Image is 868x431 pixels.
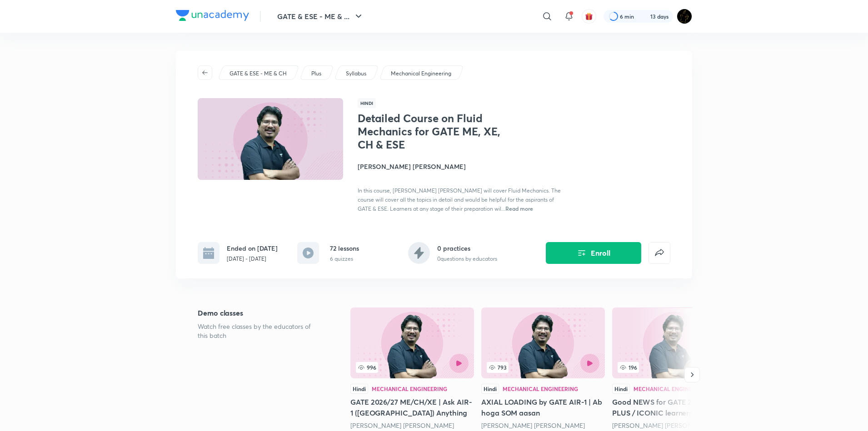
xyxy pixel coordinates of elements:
div: Mechanical Engineering [634,386,709,391]
p: [DATE] - [DATE] [227,255,278,263]
div: Devendra Singh Negi [350,421,474,430]
a: [PERSON_NAME] [PERSON_NAME] [481,421,585,430]
p: Plus [311,69,321,78]
a: [PERSON_NAME] [PERSON_NAME] [612,421,716,430]
div: Hindi [350,384,368,394]
p: 0 questions by educators [437,255,497,263]
a: Company Logo [176,10,249,23]
a: Plus [310,69,323,78]
span: 996 [356,362,378,373]
p: Watch free classes by the educators of this batch [198,322,321,340]
h5: Demo classes [198,307,321,318]
h6: Ended on [DATE] [227,243,278,253]
h6: 72 lessons [330,243,359,253]
div: Mechanical Engineering [503,386,578,391]
span: 196 [618,362,639,373]
button: avatar [582,9,596,24]
span: In this course, [PERSON_NAME] [PERSON_NAME] will cover Fluid Mechanics. The course will cover all... [358,187,561,212]
img: avatar [585,12,593,20]
div: Devendra Singh Negi [612,421,736,430]
h6: 0 practices [437,243,497,253]
h4: [PERSON_NAME] [PERSON_NAME] [358,162,561,171]
h1: Detailed Course on Fluid Mechanics for GATE ME, XE, CH & ESE [358,112,506,151]
a: Mechanical Engineering [389,69,453,78]
div: Devendra Singh Negi [481,421,605,430]
p: Syllabus [346,69,366,78]
button: false [649,242,670,264]
a: GATE & ESE - ME & CH [228,69,289,78]
img: Ranit Maity01 [677,9,692,24]
span: Read more [505,205,533,212]
div: Mechanical Engineering [372,386,447,391]
img: Thumbnail [196,97,344,181]
h5: GATE 2026/27 ME/CH/XE | Ask AIR-1 ([GEOGRAPHIC_DATA]) Anything [350,396,474,418]
h5: AXIAL LOADING by GATE AIR-1 | Ab hoga SOM aasan [481,396,605,418]
a: [PERSON_NAME] [PERSON_NAME] [350,421,454,430]
a: Syllabus [344,69,368,78]
h5: Good NEWS for GATE 2026 ME & XE PLUS / ICONIC learners [612,396,736,418]
p: Mechanical Engineering [391,69,451,78]
div: Hindi [612,384,630,394]
img: Company Logo [176,10,249,21]
img: streak [639,12,649,21]
button: Enroll [546,242,641,264]
p: GATE & ESE - ME & CH [229,69,287,78]
span: 793 [487,362,509,373]
div: Hindi [481,384,499,394]
p: 6 quizzes [330,255,359,263]
button: GATE & ESE - ME & ... [272,7,369,25]
span: Hindi [358,98,376,108]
